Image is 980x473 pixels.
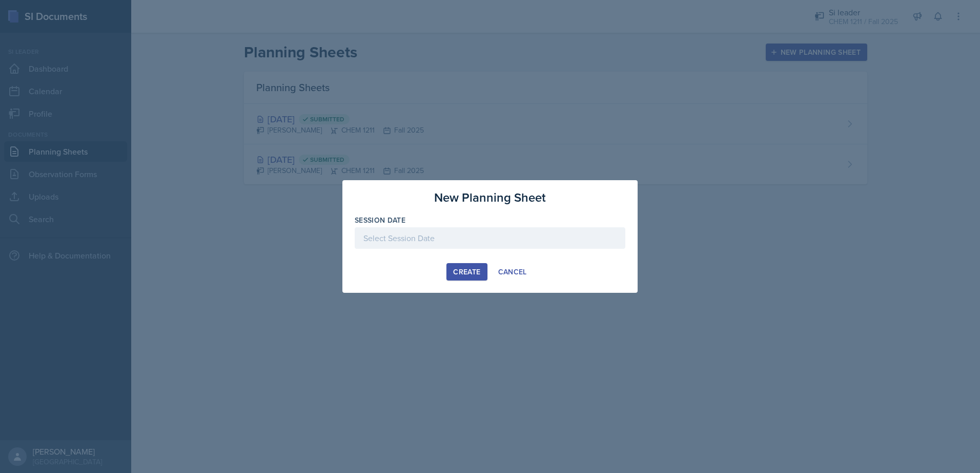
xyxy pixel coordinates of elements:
div: Cancel [498,268,527,276]
label: Session Date [355,215,405,225]
h3: New Planning Sheet [434,188,546,207]
button: Cancel [492,263,534,281]
div: Create [453,268,480,276]
button: Create [446,263,487,281]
